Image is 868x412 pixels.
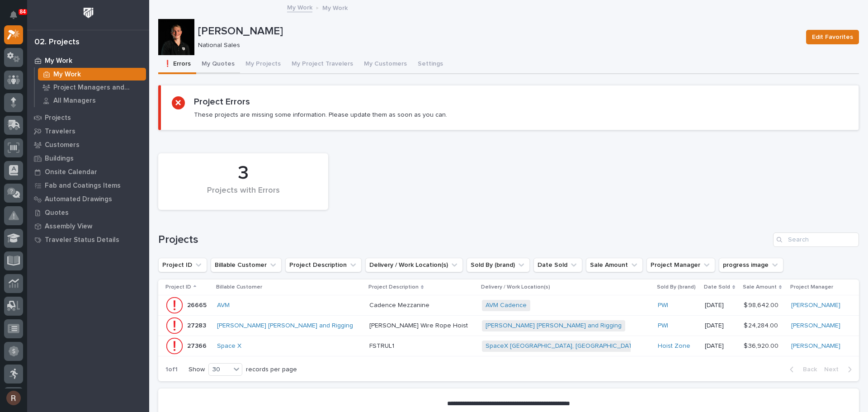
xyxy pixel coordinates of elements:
button: progress image [719,258,783,272]
button: Notifications [4,5,23,24]
button: Project ID [158,258,207,272]
p: 1 of 1 [158,359,185,381]
a: Buildings [27,152,149,165]
p: All Managers [53,97,96,105]
a: SpaceX [GEOGRAPHIC_DATA], [GEOGRAPHIC_DATA] location [486,342,663,350]
a: Travelers [27,124,149,138]
p: Billable Customer [216,282,262,292]
p: Fab and Coatings Items [45,182,121,190]
p: Travelers [45,128,75,136]
button: My Project Travelers [286,55,359,74]
p: Delivery / Work Location(s) [481,282,550,292]
tr: 2736627366 Space X FSTRUL1FSTRUL1 SpaceX [GEOGRAPHIC_DATA], [GEOGRAPHIC_DATA] location Hoist Zone... [158,336,859,356]
p: [DATE] [705,342,736,350]
div: Notifications84 [11,11,23,25]
p: [PERSON_NAME] [198,25,799,38]
p: 27283 [187,320,208,330]
button: My Projects [240,55,286,74]
p: [DATE] [705,322,736,330]
button: Project Description [285,258,362,272]
a: Project Managers and Engineers [35,81,149,94]
a: [PERSON_NAME] [PERSON_NAME] and Rigging [486,322,622,330]
a: AVM Cadence [486,302,527,309]
h1: Projects [158,233,769,246]
div: 02. Projects [34,38,80,47]
button: Back [783,365,821,374]
p: Onsite Calendar [45,168,97,176]
a: PWI [658,302,668,309]
p: records per page [246,366,297,374]
tr: 2728327283 [PERSON_NAME] [PERSON_NAME] and Rigging [PERSON_NAME] Wire Rope Hoist[PERSON_NAME] Wir... [158,316,859,336]
p: Quotes [45,209,69,217]
button: Edit Favorites [806,30,859,44]
p: Project ID [165,282,191,292]
a: My Work [27,54,149,67]
p: Project Managers and Engineers [53,84,142,92]
button: Project Manager [646,258,715,272]
button: My Customers [359,55,412,74]
a: Hoist Zone [658,342,690,350]
p: Sale Amount [743,282,777,292]
span: Edit Favorites [812,32,853,43]
a: Customers [27,138,149,152]
p: [DATE] [705,302,736,309]
a: [PERSON_NAME] [791,322,840,330]
a: [PERSON_NAME] [791,342,840,350]
button: Next [821,365,859,374]
p: $ 98,642.00 [744,300,780,309]
p: $ 36,920.00 [744,341,780,350]
p: Date Sold [704,282,730,292]
p: These projects are missing some information. Please update them as soon as you can. [194,111,447,119]
p: National Sales [198,42,795,49]
button: Billable Customer [211,258,282,272]
a: Automated Drawings [27,192,149,206]
a: All Managers [35,94,149,107]
p: My Work [322,2,348,12]
button: users-avatar [4,388,23,407]
button: Sold By (brand) [467,258,530,272]
button: Delivery / Work Location(s) [365,258,463,272]
p: [PERSON_NAME] Wire Rope Hoist [369,320,470,330]
p: Traveler Status Details [45,236,119,244]
a: AVM [217,302,230,309]
a: [PERSON_NAME] [791,302,840,309]
p: My Work [45,57,72,65]
div: 3 [174,162,313,185]
button: ❗ Errors [158,55,196,74]
p: Customers [45,141,80,149]
a: Quotes [27,206,149,219]
a: PWI [658,322,668,330]
button: Sale Amount [586,258,643,272]
a: Onsite Calendar [27,165,149,179]
div: Projects with Errors [174,186,313,205]
p: Cadence Mezzanine [369,300,431,309]
p: 84 [20,9,26,15]
button: Settings [412,55,448,74]
div: 30 [209,365,231,374]
p: 26665 [187,300,208,309]
p: FSTRUL1 [369,341,396,350]
a: Space X [217,342,241,350]
img: Workspace Logo [80,5,97,21]
p: Assembly View [45,223,92,231]
h2: Project Errors [194,96,250,107]
a: My Work [287,2,312,12]
button: Date Sold [533,258,582,272]
tr: 2666526665 AVM Cadence MezzanineCadence Mezzanine AVM Cadence PWI [DATE]$ 98,642.00$ 98,642.00 [P... [158,295,859,316]
a: Assembly View [27,219,149,233]
input: Search [773,232,859,247]
p: Projects [45,114,71,122]
p: Automated Drawings [45,195,112,204]
a: My Work [35,68,149,81]
p: Show [189,366,205,374]
a: [PERSON_NAME] [PERSON_NAME] and Rigging [217,322,353,330]
p: Sold By (brand) [657,282,696,292]
a: Traveler Status Details [27,233,149,246]
span: Back [797,365,817,374]
p: Buildings [45,155,74,163]
a: Projects [27,111,149,124]
p: My Work [53,71,81,79]
a: Fab and Coatings Items [27,179,149,192]
span: Next [824,365,844,374]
